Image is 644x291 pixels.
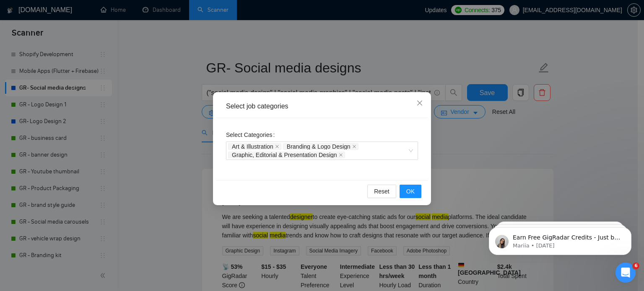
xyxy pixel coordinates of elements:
span: Reset [374,187,390,196]
iframe: Intercom live chat [615,263,636,283]
button: Close [408,92,431,115]
span: Art & Illustration [228,143,281,150]
span: Graphic, Editorial & Presentation Design [232,152,337,158]
div: Select job categories [226,102,418,111]
span: close [416,100,423,106]
span: Art & Illustration [232,144,273,149]
span: 6 [633,263,639,269]
span: Graphic, Editorial & Presentation Design [228,152,345,158]
span: Branding & Logo Design [283,143,358,150]
span: close [275,144,279,149]
span: OK [406,187,415,196]
span: close [352,144,356,149]
span: close [339,153,343,157]
button: Reset [367,185,396,198]
button: OK [400,185,421,198]
iframe: Intercom notifications message [476,210,644,268]
label: Select Categories [226,128,278,142]
span: Branding & Logo Design [287,144,351,149]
